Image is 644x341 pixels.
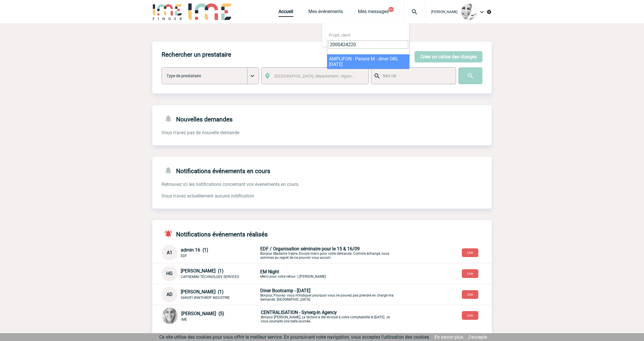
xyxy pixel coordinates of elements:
[162,51,231,58] h4: Rechercher un prestataire
[162,193,254,199] span: Vous n'avez actuellement aucune notification
[162,291,397,297] a: AD [PERSON_NAME] (1) SANOFI WINTHROP INDUSTRIE Diner Bootcamp - [DATE]Bonjour, Pouvez- vous m'ind...
[181,311,224,316] span: [PERSON_NAME] (5)
[327,54,409,69] li: AMPLIFON - Parane M - diner ORL [DATE]
[162,229,268,238] h4: Notifications événements réalisés
[162,266,492,281] div: Conversation privée : Client - Agence
[260,246,360,252] span: EDF / Organisation séminaire pour le 15 & 16/09
[181,289,224,295] span: [PERSON_NAME] (1)
[308,9,343,17] a: Mes événements
[159,334,430,340] span: Ce site utilise des cookies pour vous offrir le meilleur service. En poursuivant votre navigation...
[468,334,487,340] a: J'accepte
[181,247,208,253] span: admin 16 (1)
[261,310,337,315] span: CENTRALISATION - Synerg-In Agency
[162,182,299,187] span: Retrouvez ici les notifications concernant vos évenements en cours.
[431,10,457,14] span: [PERSON_NAME]
[167,292,173,297] span: AD
[462,311,478,320] button: Lire
[162,114,233,123] h4: Nouvelles demandes
[181,254,187,258] span: EDF
[329,33,351,37] span: Projet, client
[462,248,478,257] button: Lire
[274,74,355,78] span: [GEOGRAPHIC_DATA], département, région...
[166,271,173,276] span: HG
[164,114,176,123] img: notifications-24-px-g.png
[162,270,397,276] a: HG [PERSON_NAME] (1) CAPGEMINI TECHNOLOGY SERVICES EM NightMerci pour votre retour :) [PERSON_NAME]
[457,270,483,276] a: Lire
[181,296,230,300] span: SANOFI WINTHROP INDUSTRIE
[162,130,239,135] span: Vous n'avez pas de nouvelle demande
[388,7,394,12] button: 99+
[162,308,178,324] img: 101029-0.jpg
[260,246,397,260] p: Bonjour Madame Vabre, Encore merci pour votre demande. Comme échangé, nous sommes au regret de ne...
[260,288,310,293] span: Diner Bootcamp - [DATE]
[461,4,477,20] img: 103013-0.jpeg
[458,67,482,84] input: Submit
[462,290,478,299] button: Lire
[382,72,451,80] input: Mot clé
[162,287,492,302] div: Conversation privée : Client - Agence
[164,166,176,175] img: notifications-24-px-g.png
[457,250,483,255] a: Lire
[181,275,239,279] span: CAPGEMINI TECHNOLOGY SERVICES
[435,334,463,340] a: En savoir plus
[162,245,492,261] div: Conversation privée : Client - Agence
[152,3,182,20] img: IME-Finder
[278,9,293,17] a: Accueil
[162,250,397,255] a: A1 admin 16 (1) EDF EDF / Organisation séminaire pour le 15 & 16/09Bonjour Madame Vabre, Encore m...
[162,313,397,319] a: [PERSON_NAME] (5) IME CENTRALISATION - Synerg-In AgencyBonjour [PERSON_NAME], La facture a été en...
[260,269,397,279] p: Merci pour votre retour :) [PERSON_NAME]
[261,310,397,323] p: Bonjour [PERSON_NAME], La facture a été envoyé à votre comptabilité le [DATE]. Je vous souhaite u...
[457,291,483,297] a: Lire
[162,166,270,175] h4: Notifications événements en cours
[457,312,483,318] a: Lire
[358,9,389,17] a: Mes messages
[462,269,478,278] button: Lire
[260,269,279,274] span: EM Night
[260,288,397,301] p: Bonjour, Pouvez- vous m'indiquer pourquoi vous ne pouvez pas prendre en charge ma demande. [GEOGR...
[162,308,492,325] div: Conversation privée : Client - Agence
[181,268,224,274] span: [PERSON_NAME] (1)
[181,317,187,322] span: IME
[164,229,176,238] img: notifications-active-24-px-r.png
[167,250,172,255] span: A1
